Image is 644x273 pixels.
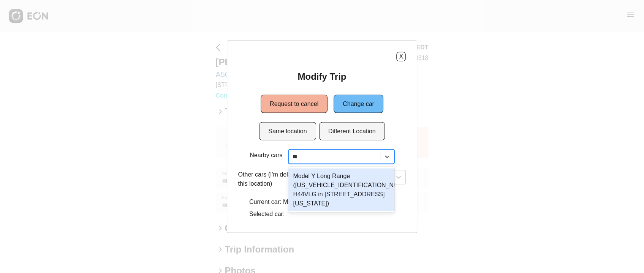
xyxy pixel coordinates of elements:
[261,95,328,113] button: Request to cancel
[396,52,406,61] button: X
[249,209,395,218] p: Selected car:
[249,197,395,206] p: Current car: Model Y Long Range (A50UWL in 10451)
[250,150,282,159] p: Nearby cars
[319,122,385,140] button: Different Location
[288,168,394,211] div: Model Y Long Range ([US_VEHICLE_IDENTIFICATION_NUMBER] H44VLG in [STREET_ADDRESS][US_STATE])
[297,70,346,82] h2: Modify Trip
[259,122,316,140] button: Same location
[334,95,383,113] button: Change car
[238,170,318,188] p: Other cars (I'm delivering to this location)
